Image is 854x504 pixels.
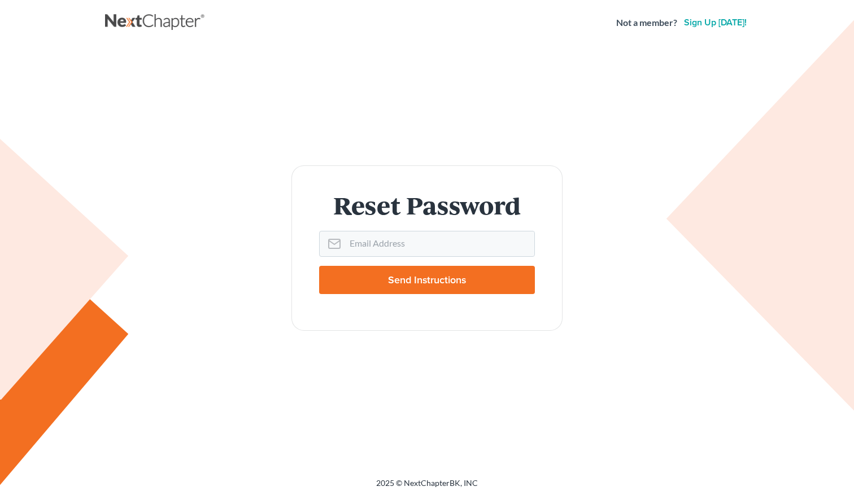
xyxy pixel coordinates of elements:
[682,18,749,27] a: Sign up [DATE]!
[616,16,677,29] strong: Not a member?
[105,477,749,498] div: 2025 © NextChapterBK, INC
[319,266,535,294] input: Send Instructions
[345,231,534,256] input: Email Address
[319,193,535,217] h1: Reset Password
